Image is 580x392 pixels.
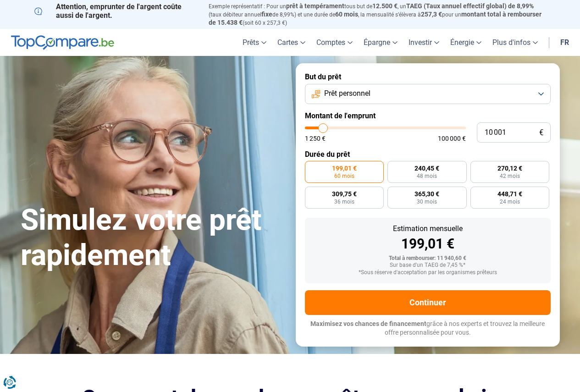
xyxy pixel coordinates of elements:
[286,2,344,10] span: prêt à tempérament
[334,199,354,204] span: 36 mois
[334,173,354,179] span: 60 mois
[324,88,370,99] span: Prêt personnel
[305,72,551,81] label: But du prêt
[312,270,543,276] div: *Sous réserve d'acceptation par les organismes prêteurs
[312,255,543,262] div: Total à rembourser: 11 940,60 €
[487,29,543,56] a: Plus d'infos
[305,135,326,142] span: 1 250 €
[310,320,426,327] span: Maximisez vos chances de financement
[305,320,551,337] p: grâce à nos experts et trouvez la meilleure offre personnalisée pour vous.
[305,84,551,104] button: Prêt personnel
[21,203,285,273] h1: Simulez votre prêt rapidement
[406,2,534,10] span: TAEG (Taux annuel effectif global) de 8,99%
[438,135,466,142] span: 100 000 €
[209,11,541,26] span: montant total à rembourser de 15.438 €
[555,29,574,56] a: fr
[312,225,543,232] div: Estimation mensuelle
[539,129,543,137] span: €
[421,11,442,18] span: 257,3 €
[414,191,439,197] span: 365,30 €
[335,11,358,18] span: 60 mois
[261,11,272,18] span: fixe
[305,290,551,315] button: Continuer
[312,237,543,251] div: 199,01 €
[11,35,114,50] img: TopCompare
[358,29,403,56] a: Épargne
[372,2,398,10] span: 12.500 €
[417,199,437,204] span: 30 mois
[414,165,439,171] span: 240,45 €
[332,191,357,197] span: 309,75 €
[497,191,522,197] span: 448,71 €
[445,29,487,56] a: Énergie
[500,173,520,179] span: 42 mois
[417,173,437,179] span: 48 mois
[34,2,198,20] p: Attention, emprunter de l'argent coûte aussi de l'argent.
[403,29,445,56] a: Investir
[500,199,520,204] span: 24 mois
[311,29,358,56] a: Comptes
[272,29,311,56] a: Cartes
[332,165,357,171] span: 199,01 €
[237,29,272,56] a: Prêts
[305,150,551,159] label: Durée du prêt
[497,165,522,171] span: 270,12 €
[209,2,546,27] p: Exemple représentatif : Pour un tous but de , un (taux débiteur annuel de 8,99%) et une durée de ...
[305,111,551,120] label: Montant de l'emprunt
[312,262,543,269] div: Sur base d'un TAEG de 7,45 %*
